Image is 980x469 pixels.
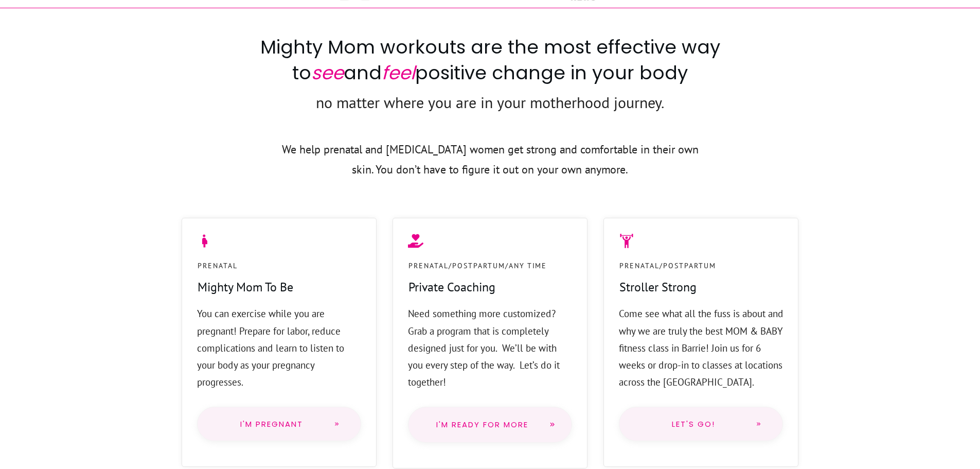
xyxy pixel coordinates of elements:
[619,259,716,272] p: Prenatal/Postpartum
[424,420,541,429] span: I'm Ready for more
[619,407,783,442] a: Let's go!
[197,407,362,442] a: I'm Pregnant
[198,259,238,272] p: Prenatal
[251,89,729,129] p: no matter where you are in your motherhood journey.
[197,305,362,391] p: You can exercise while you are pregnant! Prepare for labor, reduce complications and learn to lis...
[619,305,783,391] p: Come see what all the fuss is about and why we are truly the best MOM & BABY fitness class in Bar...
[218,420,326,428] span: I'm Pregnant
[274,140,706,192] p: We help prenatal and [MEDICAL_DATA] women get strong and comfortable in their own skin. You don’t...
[408,407,573,443] a: I'm Ready for more
[640,420,748,428] span: Let's go!
[382,60,415,86] span: feel
[619,279,697,305] h4: Stroller Strong
[251,34,729,89] h2: Mighty Mom workouts are the most effective way to and positive change in your body
[198,279,293,305] h4: Mighty Mom To Be
[408,305,573,391] p: Need something more customized? Grab a program that is completely designed just for you. We’ll be...
[408,279,495,305] h4: Private Coaching
[311,60,344,86] span: see
[408,259,547,272] p: Prenatal/PostPartum/Any Time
